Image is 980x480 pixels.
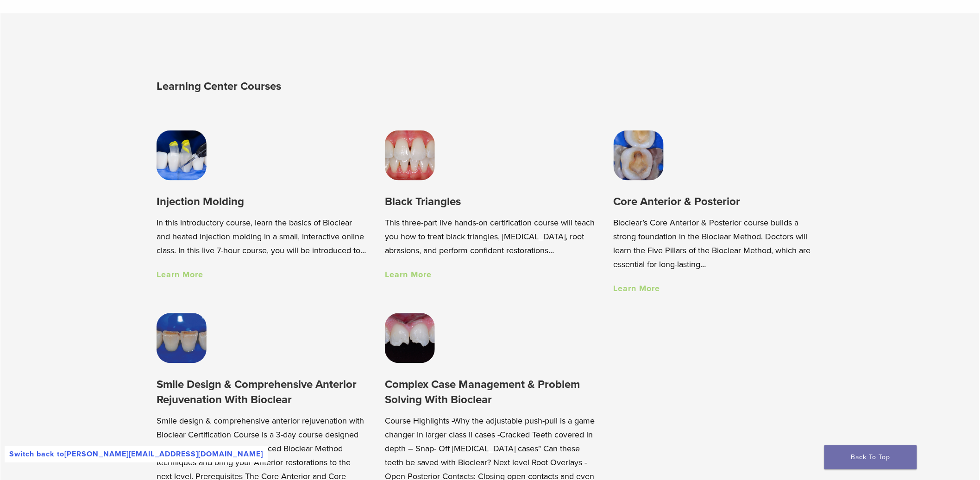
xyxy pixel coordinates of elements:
p: In this introductory course, learn the basics of Bioclear and heated injection molding in a small... [157,216,366,258]
h2: Learning Center Courses [157,76,492,98]
h3: Black Triangles [385,194,595,210]
h3: Injection Molding [157,194,366,210]
a: Switch back to[PERSON_NAME][EMAIL_ADDRESS][DOMAIN_NAME] [5,446,268,462]
h3: Complex Case Management & Problem Solving With Bioclear [385,377,595,408]
p: This three-part live hands-on certification course will teach you how to treat black triangles, [... [385,216,595,258]
h3: Smile Design & Comprehensive Anterior Rejuvenation With Bioclear [157,377,366,408]
h3: Core Anterior & Posterior [614,194,823,210]
a: Back To Top [824,445,917,469]
a: Learn More [157,270,203,280]
a: Learn More [385,270,432,280]
a: Learn More [614,284,660,294]
p: Bioclear’s Core Anterior & Posterior course builds a strong foundation in the Bioclear Method. Do... [614,216,823,272]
